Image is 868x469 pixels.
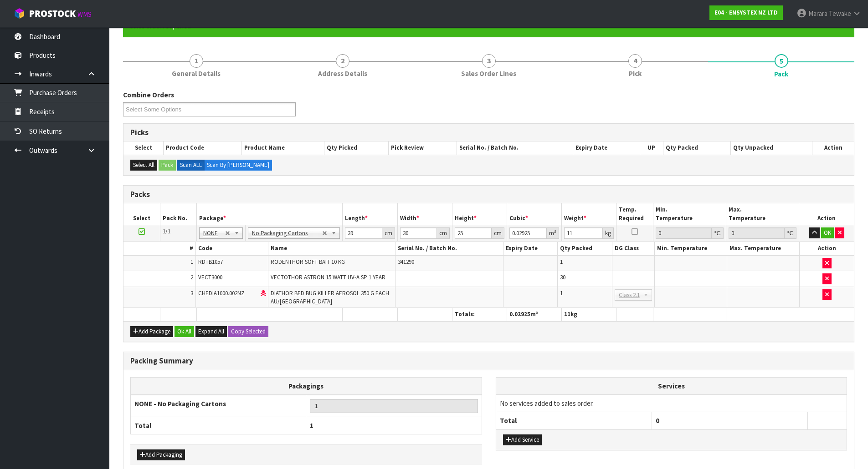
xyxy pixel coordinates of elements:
[29,8,76,20] span: ProStock
[560,289,563,297] span: 1
[554,228,556,234] sup: 3
[336,54,349,68] span: 2
[242,141,324,154] th: Product Name
[714,9,778,16] strong: E04 - ENSYSTEX NZ LTD
[190,273,193,281] span: 2
[203,228,225,239] span: NONE
[172,69,221,78] span: General Details
[175,326,194,337] button: Ok All
[198,289,245,297] span: CHEDIA1000.002NZ
[198,273,222,281] span: VECT3000
[457,141,573,154] th: Serial No. / Batch No.
[123,203,160,225] th: Select
[228,326,268,337] button: Copy Selected
[496,394,847,412] td: No services added to sales order.
[14,8,25,19] img: cube-alt.png
[709,5,783,20] a: E04 - ENSYSTEX NZ LTD
[268,242,395,255] th: Name
[812,141,854,154] th: Action
[164,141,242,154] th: Product Code
[663,141,730,154] th: Qty Packed
[654,242,727,255] th: Min. Temperature
[507,308,562,321] th: m³
[775,54,788,68] span: 5
[628,54,642,68] span: 4
[616,203,653,225] th: Temp. Required
[123,242,195,255] th: #
[160,203,196,225] th: Pack No.
[564,310,570,318] span: 11
[653,203,726,225] th: Min. Temperature
[560,273,565,281] span: 30
[629,69,642,78] span: Pick
[503,434,542,445] button: Add Service
[123,141,164,154] th: Select
[190,289,193,297] span: 3
[195,242,268,255] th: Code
[397,203,452,225] th: Width
[271,289,389,305] span: DIATHOR BED BUG KILLER AEROSOL 350 G EACH AU/[GEOGRAPHIC_DATA]
[343,203,397,225] th: Length
[163,227,170,235] span: 1/1
[437,227,450,239] div: cm
[808,9,827,18] span: Marara
[130,357,847,365] h3: Packing Summary
[730,141,812,154] th: Qty Unpacked
[799,203,854,225] th: Action
[727,242,799,255] th: Max. Temperature
[726,203,799,225] th: Max. Temperature
[547,227,559,239] div: m
[496,412,652,429] th: Total
[389,141,457,154] th: Pick Review
[503,242,558,255] th: Expiry Date
[496,378,847,395] th: Services
[558,242,612,255] th: Qty Packed
[190,258,193,266] span: 1
[785,227,796,239] div: ℃
[130,190,847,199] h3: Packs
[261,291,266,297] i: Dangerous Goods
[619,290,640,301] span: Class 2.1
[130,21,191,30] span: Sales order reopened
[271,273,385,281] span: VECTOTHOR ASTRON 15 WATT UV-A SP 1 YEAR
[198,258,223,266] span: RDTB1057
[131,417,306,434] th: Total
[310,421,313,430] span: 1
[821,227,834,238] button: OK
[829,9,851,18] span: Tewake
[137,449,185,460] button: Add Packaging
[562,308,616,321] th: kg
[562,203,616,225] th: Weight
[560,258,563,266] span: 1
[130,326,173,337] button: Add Package
[204,160,272,171] label: Scan By [PERSON_NAME]
[131,377,482,395] th: Packagings
[509,310,530,318] span: 0.02925
[492,227,504,239] div: cm
[507,203,562,225] th: Cubic
[603,227,614,239] div: kg
[190,54,203,68] span: 1
[271,258,345,266] span: RODENTHOR SOFT BAIT 10 KG
[195,326,227,337] button: Expand All
[324,141,389,154] th: Qty Picked
[130,160,157,171] button: Select All
[573,141,640,154] th: Expiry Date
[252,228,322,239] span: No Packaging Cartons
[382,227,395,239] div: cm
[123,90,174,100] label: Combine Orders
[177,160,205,171] label: Scan ALL
[395,242,503,255] th: Serial No. / Batch No.
[77,10,92,19] small: WMS
[134,399,226,408] strong: NONE - No Packaging Cartons
[398,258,414,266] span: 341290
[198,328,224,335] span: Expand All
[656,416,659,425] span: 0
[800,242,854,255] th: Action
[774,69,788,79] span: Pack
[461,69,516,78] span: Sales Order Lines
[318,69,367,78] span: Address Details
[640,141,663,154] th: UP
[159,160,176,171] button: Pack
[712,227,724,239] div: ℃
